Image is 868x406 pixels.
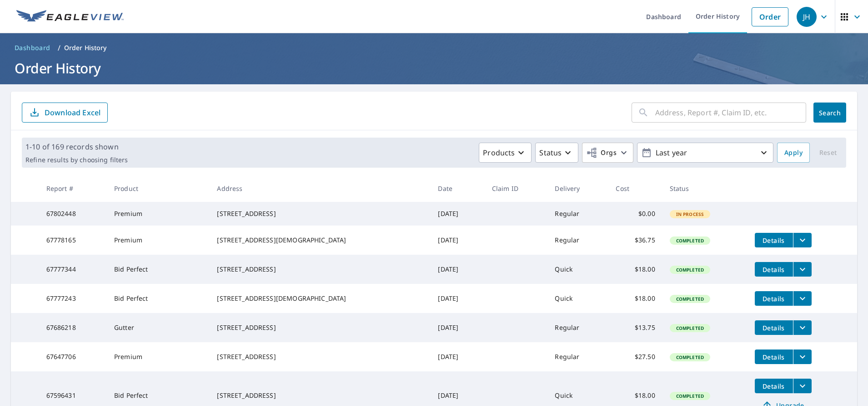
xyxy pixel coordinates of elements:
[755,349,793,364] button: detailsBtn-67647706
[39,284,107,313] td: 67777243
[64,43,107,52] p: Order History
[797,7,817,27] div: JH
[547,313,608,342] td: Regular
[586,147,617,159] span: Orgs
[217,265,423,274] div: [STREET_ADDRESS]
[760,324,788,332] span: Details
[431,313,484,342] td: [DATE]
[671,325,709,331] span: Completed
[547,284,608,313] td: Quick
[608,284,662,313] td: $18.00
[793,233,812,247] button: filesDropdownBtn-67778165
[608,255,662,284] td: $18.00
[671,211,710,217] span: In Process
[15,43,50,52] span: Dashboard
[431,175,484,202] th: Date
[39,313,107,342] td: 67686218
[760,265,788,274] span: Details
[608,313,662,342] td: $13.75
[671,237,709,244] span: Completed
[107,342,210,371] td: Premium
[58,42,60,53] li: /
[11,59,857,77] h1: Order History
[671,267,709,273] span: Completed
[39,342,107,371] td: 67647706
[11,41,857,55] nav: breadcrumb
[45,108,100,118] p: Download Excel
[760,294,788,303] span: Details
[39,226,107,255] td: 67778165
[217,236,423,245] div: [STREET_ADDRESS][DEMOGRAPHIC_DATA]
[107,313,210,342] td: Gutter
[107,284,210,313] td: Bid Perfect
[479,143,532,163] button: Products
[107,255,210,284] td: Bid Perfect
[821,108,839,117] span: Search
[755,233,793,247] button: detailsBtn-67778165
[755,379,793,393] button: detailsBtn-67596431
[662,175,748,202] th: Status
[608,342,662,371] td: $27.50
[107,175,210,202] th: Product
[39,255,107,284] td: 67777344
[25,156,128,164] p: Refine results by choosing filters
[760,353,788,361] span: Details
[25,141,128,152] p: 1-10 of 169 records shown
[784,147,803,159] span: Apply
[582,143,633,163] button: Orgs
[671,393,709,399] span: Completed
[793,291,812,306] button: filesDropdownBtn-67777243
[793,379,812,393] button: filesDropdownBtn-67596431
[793,320,812,335] button: filesDropdownBtn-67686218
[431,284,484,313] td: [DATE]
[547,175,608,202] th: Delivery
[760,382,788,391] span: Details
[217,209,423,218] div: [STREET_ADDRESS]
[217,352,423,361] div: [STREET_ADDRESS]
[431,202,484,226] td: [DATE]
[671,354,709,360] span: Completed
[11,41,54,55] a: Dashboard
[608,202,662,226] td: $0.00
[608,226,662,255] td: $36.75
[483,147,515,158] p: Products
[755,291,793,306] button: detailsBtn-67777243
[217,391,423,400] div: [STREET_ADDRESS]
[608,175,662,202] th: Cost
[755,320,793,335] button: detailsBtn-67686218
[431,342,484,371] td: [DATE]
[107,226,210,255] td: Premium
[107,202,210,226] td: Premium
[535,143,578,163] button: Status
[755,262,793,277] button: detailsBtn-67777344
[210,175,431,202] th: Address
[752,7,788,26] a: Order
[777,143,810,163] button: Apply
[485,175,548,202] th: Claim ID
[539,147,562,158] p: Status
[431,255,484,284] td: [DATE]
[431,226,484,255] td: [DATE]
[655,100,806,125] input: Address, Report #, Claim ID, etc.
[39,175,107,202] th: Report #
[547,255,608,284] td: Quick
[637,143,773,163] button: Last year
[547,342,608,371] td: Regular
[547,226,608,255] td: Regular
[22,103,108,123] button: Download Excel
[217,323,423,332] div: [STREET_ADDRESS]
[760,236,788,245] span: Details
[793,349,812,364] button: filesDropdownBtn-67647706
[217,294,423,303] div: [STREET_ADDRESS][DEMOGRAPHIC_DATA]
[671,296,709,302] span: Completed
[39,202,107,226] td: 67802448
[652,145,758,161] p: Last year
[793,262,812,277] button: filesDropdownBtn-67777344
[813,103,846,123] button: Search
[16,10,124,24] img: EV Logo
[547,202,608,226] td: Regular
